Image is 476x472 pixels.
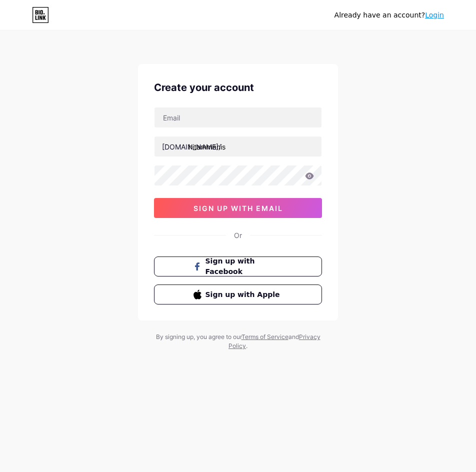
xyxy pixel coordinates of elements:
[154,107,321,127] input: Email
[154,80,322,95] div: Create your account
[425,11,444,19] a: Login
[162,141,221,152] div: [DOMAIN_NAME]/
[154,256,322,276] button: Sign up with Facebook
[154,136,321,156] input: username
[234,230,242,240] div: Or
[153,332,323,350] div: By signing up, you agree to our and .
[241,333,288,340] a: Terms of Service
[205,289,283,300] span: Sign up with Apple
[154,198,322,218] button: sign up with email
[334,10,444,20] div: Already have an account?
[154,284,322,304] button: Sign up with Apple
[205,256,283,277] span: Sign up with Facebook
[193,204,283,212] span: sign up with email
